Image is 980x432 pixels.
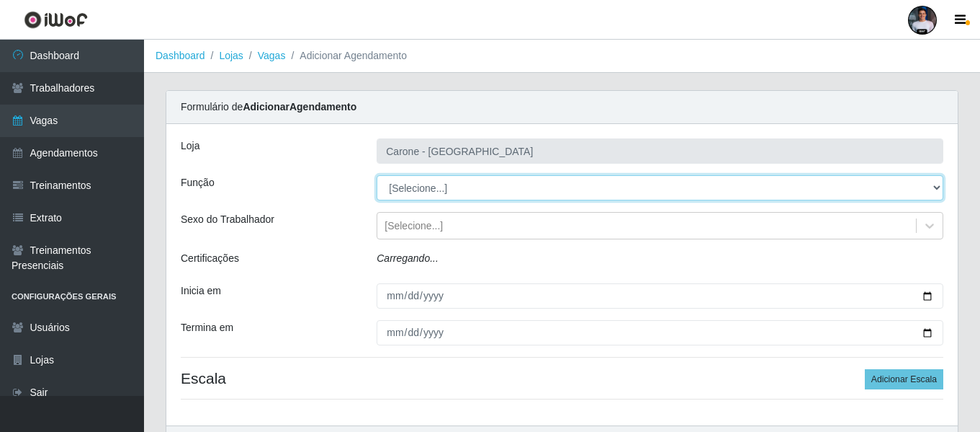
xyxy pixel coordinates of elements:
[865,369,943,389] button: Adicionar Escala
[219,50,243,61] a: Lojas
[156,50,205,61] a: Dashboard
[181,283,221,299] label: Inicia em
[24,11,88,29] img: CoreUI Logo
[258,50,286,61] a: Vagas
[181,320,233,335] label: Termina em
[243,101,356,113] strong: Adicionar Agendamento
[181,251,239,266] label: Certificações
[181,369,943,387] h4: Escala
[285,48,407,63] li: Adicionar Agendamento
[377,283,943,309] input: 00/00/0000
[181,138,199,154] label: Loja
[377,320,943,345] input: 00/00/0000
[181,212,274,227] label: Sexo do Trabalhador
[377,252,439,264] i: Carregando...
[385,219,443,234] div: [Selecione...]
[144,40,980,73] nav: breadcrumb
[166,91,958,124] div: Formulário de
[181,175,215,190] label: Função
